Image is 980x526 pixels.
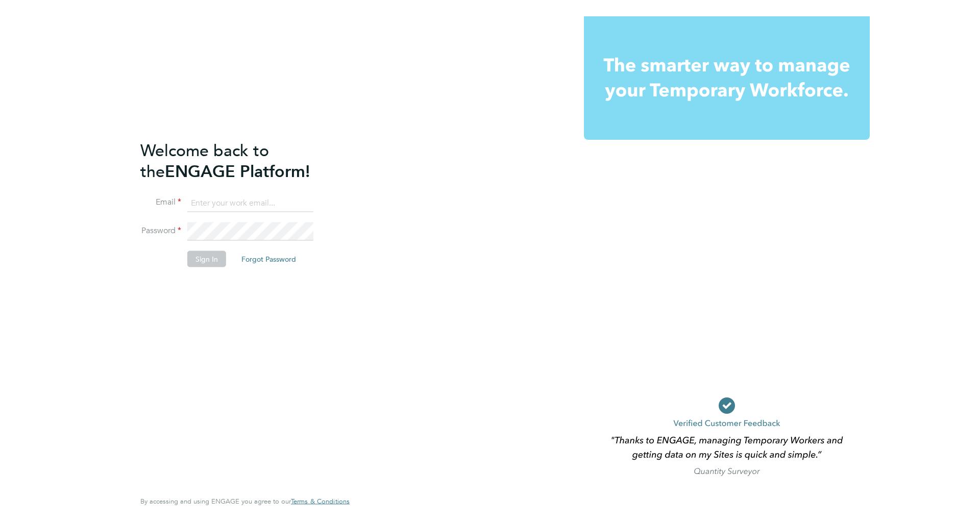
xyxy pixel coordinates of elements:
[187,251,226,267] button: Sign In
[140,197,181,208] label: Email
[187,194,313,212] input: Enter your work email...
[140,497,350,506] span: By accessing and using ENGAGE you agree to our
[291,497,350,506] a: Terms & Conditions
[140,140,339,182] h2: ENGAGE Platform!
[140,226,181,236] label: Password
[233,251,304,267] button: Forgot Password
[140,140,269,181] span: Welcome back to the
